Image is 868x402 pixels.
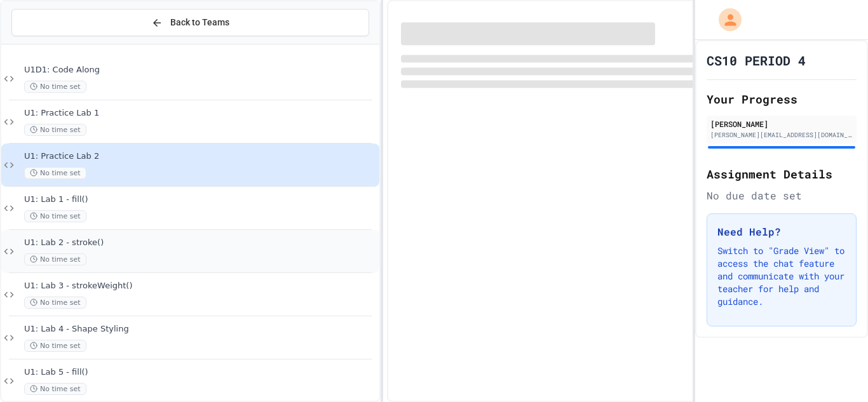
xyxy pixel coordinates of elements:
span: No time set [24,297,86,309]
span: No time set [24,253,86,265]
span: No time set [24,124,86,136]
span: No time set [24,81,86,93]
div: My Account [705,5,745,34]
div: [PERSON_NAME][EMAIL_ADDRESS][DOMAIN_NAME] [710,130,853,140]
div: No due date set [707,188,857,203]
span: Back to Teams [170,16,229,29]
button: Back to Teams [11,9,369,36]
span: U1: Lab 1 - fill() [24,194,377,205]
span: U1: Lab 4 - Shape Styling [24,324,377,335]
h2: Assignment Details [707,165,857,183]
p: Switch to "Grade View" to access the chat feature and communicate with your teacher for help and ... [717,245,846,308]
span: U1D1: Code Along [24,65,377,76]
span: U1: Lab 5 - fill() [24,367,377,378]
div: [PERSON_NAME] [710,118,853,130]
span: U1: Lab 3 - strokeWeight() [24,281,377,291]
span: No time set [24,167,86,179]
span: No time set [24,383,86,395]
h2: Your Progress [707,90,857,108]
span: No time set [24,340,86,352]
h3: Need Help? [717,224,846,239]
span: U1: Practice Lab 1 [24,108,377,119]
span: U1: Practice Lab 2 [24,151,377,162]
span: U1: Lab 2 - stroke() [24,238,377,248]
h1: CS10 PERIOD 4 [707,51,806,69]
span: No time set [24,210,86,222]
